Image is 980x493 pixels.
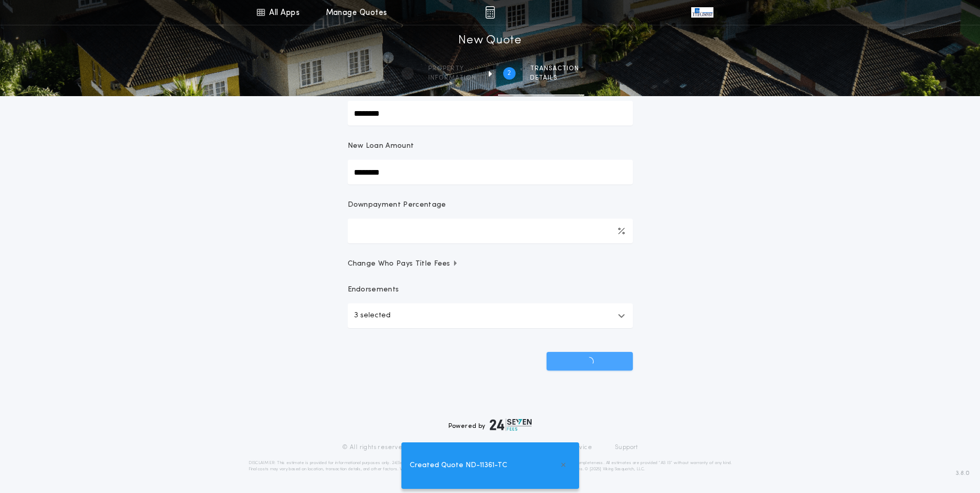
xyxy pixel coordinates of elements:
p: 3 selected [354,310,391,322]
span: Created Quote ND-11361-TC [410,460,507,471]
p: Endorsements [348,285,633,295]
input: New Loan Amount [348,160,633,184]
img: vs-icon [691,7,713,18]
input: Sale Price [348,101,633,126]
h2: 2 [507,69,511,78]
div: Powered by [448,419,532,431]
span: Property [428,65,476,73]
img: img [485,6,495,19]
span: Transaction [530,65,579,73]
button: 3 selected [348,303,633,328]
input: Downpayment Percentage [348,219,633,243]
p: Downpayment Percentage [348,200,446,210]
span: details [530,74,579,82]
p: New Loan Amount [348,141,414,151]
img: logo [490,419,532,431]
span: information [428,74,476,82]
button: Change Who Pays Title Fees [348,259,633,269]
span: Change Who Pays Title Fees [348,259,459,269]
h1: New Quote [458,33,521,49]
